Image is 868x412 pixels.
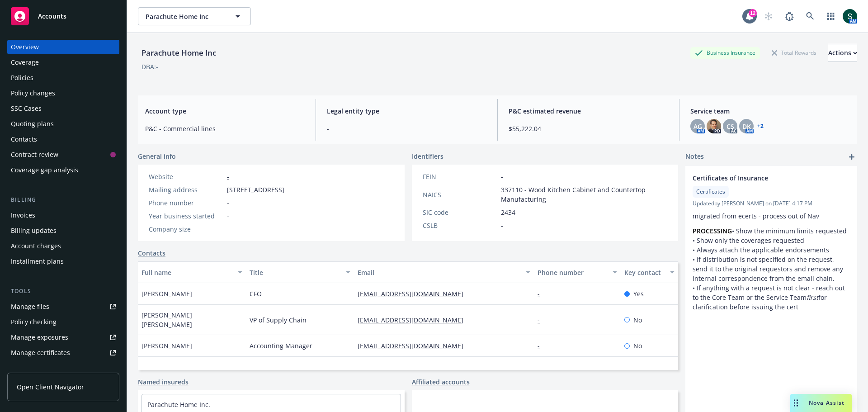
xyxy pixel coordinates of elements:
a: add [846,152,857,162]
div: Year business started [149,211,223,221]
div: CSLB [423,221,497,230]
span: Legal entity type [327,106,486,116]
div: Account charges [11,239,61,253]
div: Manage claims [11,361,57,375]
a: Coverage [7,55,119,70]
button: Actions [828,44,857,62]
a: [EMAIL_ADDRESS][DOMAIN_NAME] [358,289,471,298]
div: Manage certificates [11,346,70,360]
div: Manage files [11,299,49,314]
a: Manage exposures [7,330,119,345]
button: Full name [138,261,246,283]
p: • Show the minimum limits requested • Show only the coverages requested • Always attach the appli... [693,226,850,312]
a: Policy changes [7,86,119,100]
em: first [807,293,818,302]
span: DK [742,122,751,131]
div: NAICS [423,190,497,199]
div: Coverage gap analysis [11,163,78,177]
a: Accounts [7,4,119,29]
a: Affiliated accounts [412,377,470,387]
span: - [327,124,486,133]
div: Total Rewards [767,47,821,58]
div: Contract review [11,147,58,162]
button: Title [246,261,354,283]
div: Phone number [149,198,223,208]
span: P&C - Commercial lines [145,124,305,133]
span: - [227,198,229,208]
span: No [633,315,642,325]
a: Named insureds [138,377,189,387]
div: Overview [11,40,39,54]
button: Email [354,261,534,283]
div: Quoting plans [11,117,54,131]
span: 337110 - Wood Kitchen Cabinet and Countertop Manufacturing [501,185,668,204]
span: VP of Supply Chain [250,315,307,325]
div: Invoices [11,208,35,223]
a: - [538,316,547,324]
a: Policies [7,71,119,85]
img: photo [707,119,721,133]
button: Key contact [621,261,678,283]
span: Parachute Home Inc [146,12,224,21]
div: Full name [142,268,232,277]
div: DBA: - [142,62,158,71]
div: Actions [828,44,857,62]
a: Parachute Home Inc. [147,400,210,409]
div: Certificates of InsuranceCertificatesUpdatedby [PERSON_NAME] on [DATE] 4:17 PMmigrated from ecert... [685,166,857,319]
a: Search [801,7,819,25]
a: Contacts [7,132,119,147]
div: Policy checking [11,315,57,329]
div: Parachute Home Inc [138,47,220,59]
a: Manage files [7,299,119,314]
span: CS [726,122,734,131]
span: - [501,221,503,230]
a: Account charges [7,239,119,253]
div: Contacts [11,132,37,147]
div: Key contact [624,268,665,277]
span: General info [138,152,176,161]
span: Certificates of Insurance [693,173,826,183]
a: [EMAIL_ADDRESS][DOMAIN_NAME] [358,316,471,324]
div: SIC code [423,208,497,217]
div: Email [358,268,520,277]
span: Service team [690,106,850,116]
div: Installment plans [11,254,64,269]
span: Accounting Manager [250,341,312,350]
a: - [227,172,229,181]
a: Switch app [822,7,840,25]
span: [PERSON_NAME] [142,341,192,350]
a: Contacts [138,248,165,258]
img: photo [843,9,857,24]
div: Website [149,172,223,181]
a: [EMAIL_ADDRESS][DOMAIN_NAME] [358,341,471,350]
span: P&C estimated revenue [509,106,668,116]
div: Mailing address [149,185,223,194]
div: Drag to move [790,394,802,412]
span: Accounts [38,13,66,20]
span: Nova Assist [809,399,844,407]
div: Company size [149,224,223,234]
span: Updated by [PERSON_NAME] on [DATE] 4:17 PM [693,199,850,208]
div: Coverage [11,55,39,70]
div: Manage exposures [11,330,68,345]
span: - [227,224,229,234]
span: Identifiers [412,152,443,161]
span: [STREET_ADDRESS] [227,185,284,194]
div: Billing updates [11,223,57,238]
button: Phone number [534,261,620,283]
strong: PROCESSING [693,227,732,235]
span: - [501,172,503,181]
span: - [227,211,229,221]
a: Contract review [7,147,119,162]
a: Billing updates [7,223,119,238]
div: Policy changes [11,86,55,100]
a: SSC Cases [7,101,119,116]
span: No [633,341,642,350]
div: Title [250,268,340,277]
span: AG [693,122,702,131]
div: Billing [7,195,119,204]
span: Open Client Navigator [17,382,84,392]
div: SSC Cases [11,101,42,116]
div: 12 [749,9,757,17]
